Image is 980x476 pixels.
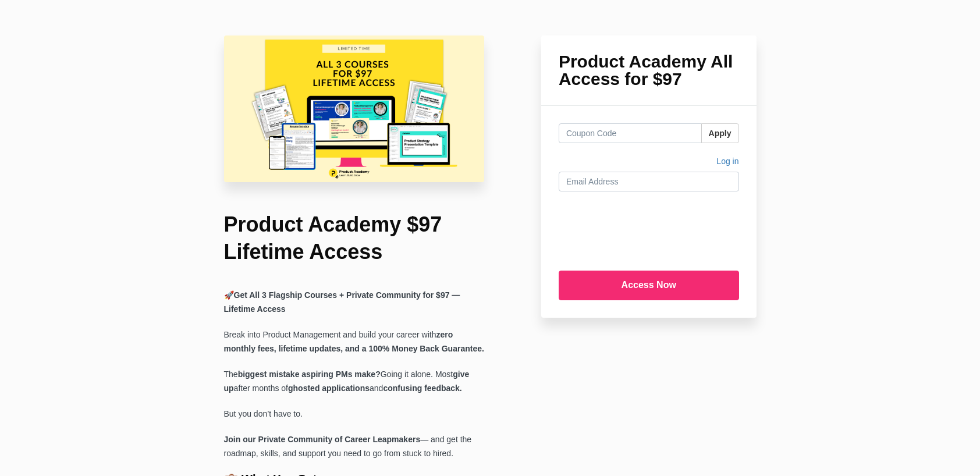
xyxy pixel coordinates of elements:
[701,123,739,143] button: Apply
[288,383,370,393] strong: ghosted applications
[224,35,485,182] img: faadab5-b717-d22e-eca-dbafbb064cf_97_lifetime.png
[559,271,739,300] input: Access Now
[224,211,485,266] h1: Product Academy $97 Lifetime Access
[383,383,461,393] strong: confusing feedback.
[556,201,741,261] iframe: Secure payment input frame
[224,368,485,396] p: The Going it alone. Most after months of and
[238,370,381,379] strong: biggest mistake aspiring PMs make?
[224,407,485,421] p: But you don’t have to.
[224,435,421,444] b: Join our Private Community of Career Leapmakers
[559,53,739,88] h1: Product Academy All Access for $97
[559,123,702,143] input: Coupon Code
[559,172,739,191] input: Email Address
[224,328,485,356] p: Break into Product Management and build your career with
[716,155,738,172] a: Log in
[224,290,234,300] span: 🚀
[224,290,460,314] b: Get All 3 Flagship Courses + Private Community for $97 — Lifetime Access
[224,433,485,461] p: — and get the roadmap, skills, and support you need to go from stuck to hired.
